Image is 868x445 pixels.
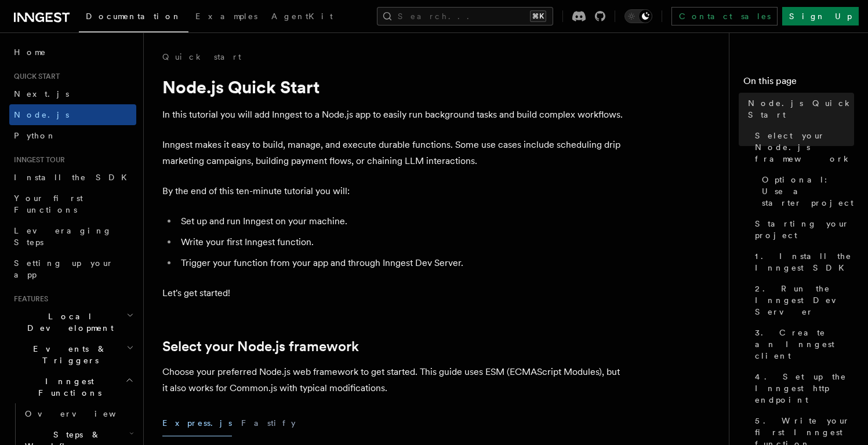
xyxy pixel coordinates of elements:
[14,131,56,140] span: Python
[9,306,136,338] button: Local Development
[79,3,188,32] a: Documentation
[9,220,136,253] a: Leveraging Steps
[530,10,546,22] kbd: ⌘K
[177,234,626,250] li: Write your first Inngest function.
[9,294,48,304] span: Features
[782,7,859,25] a: Sign Up
[9,155,65,165] span: Inngest tour
[264,3,340,31] a: AgentKit
[9,125,136,146] a: Python
[9,83,136,104] a: Next.js
[750,366,854,410] a: 4. Set up the Inngest http endpoint
[162,76,626,97] h1: Node.js Quick Start
[377,7,553,25] button: Search...⌘K
[14,173,134,182] span: Install the SDK
[757,169,854,213] a: Optional: Use a starter project
[14,226,112,247] span: Leveraging Steps
[162,183,626,199] p: By the end of this ten-minute tutorial you will:
[162,137,626,169] p: Inngest makes it easy to build, manage, and execute durable functions. Some use cases include sch...
[14,89,69,99] span: Next.js
[755,130,854,165] span: Select your Node.js framework
[162,285,626,301] p: Let's get started!
[9,42,136,63] a: Home
[195,12,257,21] span: Examples
[271,12,333,21] span: AgentKit
[188,3,264,31] a: Examples
[755,371,854,406] span: 4. Set up the Inngest http endpoint
[755,250,854,273] span: 1. Install the Inngest SDK
[750,246,854,278] a: 1. Install the Inngest SDK
[241,410,296,436] button: Fastify
[162,107,626,123] p: In this tutorial you will add Inngest to a Node.js app to easily run background tasks and build c...
[162,364,626,396] p: Choose your preferred Node.js web framework to get started. This guide uses ESM (ECMAScript Modul...
[20,403,136,424] a: Overview
[750,213,854,246] a: Starting your project
[9,343,126,366] span: Events & Triggers
[9,188,136,220] a: Your first Functions
[9,104,136,125] a: Node.js
[624,9,652,23] button: Toggle dark mode
[14,258,114,279] span: Setting up your app
[14,46,46,58] span: Home
[755,283,854,318] span: 2. Run the Inngest Dev Server
[25,409,144,418] span: Overview
[9,167,136,188] a: Install the SDK
[162,338,359,355] a: Select your Node.js framework
[14,194,83,214] span: Your first Functions
[9,72,60,81] span: Quick start
[750,322,854,366] a: 3. Create an Inngest client
[748,97,854,121] span: Node.js Quick Start
[743,93,854,125] a: Node.js Quick Start
[671,7,778,25] a: Contact sales
[755,218,854,241] span: Starting your project
[9,311,126,334] span: Local Development
[9,375,125,399] span: Inngest Functions
[755,327,854,362] span: 3. Create an Inngest client
[86,12,181,21] span: Documentation
[750,125,854,169] a: Select your Node.js framework
[743,74,854,93] h4: On this page
[9,253,136,285] a: Setting up your app
[762,174,854,209] span: Optional: Use a starter project
[177,255,626,271] li: Trigger your function from your app and through Inngest Dev Server.
[162,410,232,436] button: Express.js
[162,51,241,63] a: Quick start
[9,371,136,403] button: Inngest Functions
[177,213,626,229] li: Set up and run Inngest on your machine.
[14,110,69,119] span: Node.js
[9,338,136,371] button: Events & Triggers
[750,278,854,322] a: 2. Run the Inngest Dev Server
